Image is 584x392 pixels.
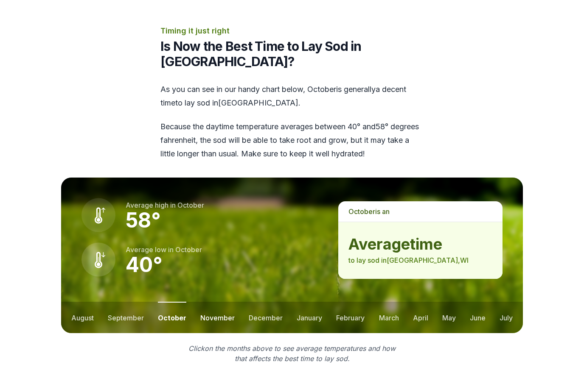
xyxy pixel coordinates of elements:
div: As you can see in our handy chart below, is generally a decent time to lay sod in [GEOGRAPHIC_DAT... [160,83,424,161]
p: Average high in [126,200,204,210]
p: Timing it just right [160,25,424,37]
strong: 58 ° [126,208,161,233]
strong: 40 ° [126,252,163,277]
button: july [500,302,513,333]
button: march [379,302,399,333]
p: is a n [338,201,503,222]
button: january [297,302,322,333]
span: october [307,85,336,94]
strong: average time [348,236,492,253]
p: Because the daytime temperature averages between 40 ° and 58 ° degrees fahrenheit, the sod will b... [160,120,424,161]
button: december [249,302,283,333]
p: Average low in [126,245,202,255]
button: may [442,302,456,333]
button: june [470,302,486,333]
button: february [336,302,365,333]
button: april [413,302,428,333]
span: october [177,201,204,209]
button: september [108,302,144,333]
p: Click on the months above to see average temperatures and how that affects the best time to lay sod. [183,343,401,364]
button: october [158,302,186,333]
span: october [348,207,375,216]
button: august [71,302,94,333]
p: to lay sod in [GEOGRAPHIC_DATA] , WI [348,255,492,265]
button: november [200,302,235,333]
h2: Is Now the Best Time to Lay Sod in [GEOGRAPHIC_DATA]? [160,39,424,69]
span: october [175,245,202,254]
